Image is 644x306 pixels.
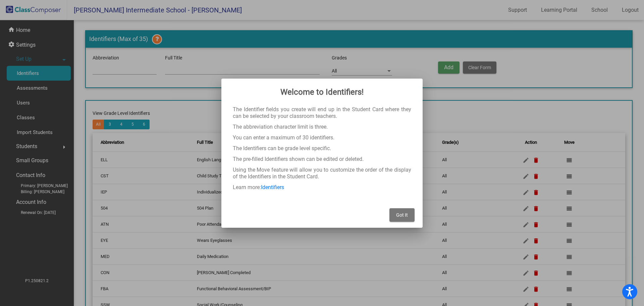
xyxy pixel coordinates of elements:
p: The Identifier fields you create will end up in the Student Card where they can be selected by yo... [233,106,411,120]
h2: Welcome to Identifiers! [229,87,415,97]
a: Identifiers [261,184,284,190]
p: Using the Move feature will allow you to customize the order of the display of the Identifiers in... [233,167,411,180]
p: The pre-filled Identifiers shown can be edited or deleted. [233,156,411,163]
span: Got It [396,212,408,218]
p: You can enter a maximum of 30 identifiers. [233,134,411,141]
p: The Identifiers can be grade level specific. [233,145,411,152]
p: The abbreviation character limit is three. [233,124,411,130]
p: Learn more: [233,184,411,191]
button: Got It [389,208,415,222]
